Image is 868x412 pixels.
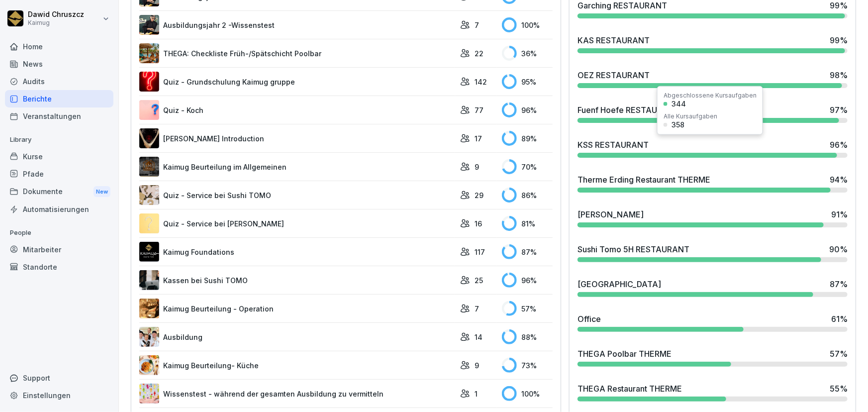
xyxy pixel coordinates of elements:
div: 88 % [502,329,553,344]
img: ejcw8pgrsnj3kwnpxq2wy9us.png [139,128,159,148]
a: Quiz - Grundschulung Kaimug gruppe [139,72,455,92]
a: [PERSON_NAME] Introduction [139,128,455,148]
div: OEZ RESTAURANT [578,69,650,81]
p: 117 [475,247,485,257]
div: Dokumente [5,183,113,201]
div: 73 % [502,358,553,373]
a: Kaimug Beurteilung im Allgemeinen [139,157,455,177]
a: Quiz - Koch [139,100,455,120]
div: 89 % [502,131,553,146]
div: 91 % [831,208,848,220]
p: 16 [475,218,482,229]
div: Office [578,313,601,325]
div: 57 % [502,301,553,316]
div: Therme Erding Restaurant THERME [578,174,710,186]
a: Berichte [5,90,113,107]
a: Wissenstest - während der gesamten Ausbildung zu vermitteln [139,384,455,404]
div: 86 % [502,188,553,203]
p: 142 [475,77,487,87]
div: 96 % [502,273,553,288]
div: 57 % [830,348,848,360]
div: 90 % [829,243,848,255]
a: News [5,55,113,73]
div: New [94,186,110,198]
a: Kaimug Beurteilung- Küche [139,355,455,375]
a: Quiz - Service bei Sushi TOMO [139,185,455,205]
div: 96 % [830,139,848,151]
a: Einstellungen [5,387,113,404]
p: 9 [475,162,480,172]
p: 7 [475,304,480,314]
p: 29 [475,190,484,201]
div: Fuenf Hoefe RESTAURANT [578,104,679,116]
div: [GEOGRAPHIC_DATA] [578,278,661,290]
a: KAS RESTAURANT99% [574,30,852,57]
p: Library [5,132,113,148]
a: Pfade [5,165,113,183]
div: 70 % [502,159,553,174]
img: iuke5jdbrlurc4xfk18k6vt7.png [139,299,159,318]
a: Quiz - Service bei [PERSON_NAME] [139,213,455,233]
a: Kassen bei Sushi TOMO [139,270,455,290]
div: Support [5,369,113,387]
img: bt43zuxlsf1o3j5bfdbbjymm.png [139,355,159,375]
a: [GEOGRAPHIC_DATA]87% [574,274,852,301]
a: Sushi Tomo 5H RESTAURANT90% [574,239,852,266]
p: 9 [475,360,480,371]
a: Kurse [5,148,113,165]
div: Alle Kursaufgaben [664,113,717,119]
a: DokumenteNew [5,183,113,201]
div: 61 % [831,313,848,325]
img: p7t4hv9nngsgdpqtll45nlcz.png [139,242,159,262]
img: a8zimp7ircwqkepy38eko2eu.png [139,270,159,290]
a: THEGA Poolbar THERME57% [574,344,852,371]
div: THEGA Poolbar THERME [578,348,672,360]
a: THEGA Restaurant THERME55% [574,379,852,406]
div: 36 % [502,46,553,61]
div: 97 % [830,104,848,116]
p: 22 [475,48,484,59]
a: [PERSON_NAME]91% [574,205,852,231]
a: Veranstaltungen [5,107,113,125]
a: Mitarbeiter [5,241,113,258]
img: z27shx6y7ycapy8nvjse3p6y.png [139,384,159,404]
img: t7brl8l3g3sjoed8o8dm9hn8.png [139,100,159,120]
a: Kaimug Foundations [139,242,455,262]
a: Ausbildungsjahr 2 -Wissenstest [139,15,455,35]
a: Kaimug Beurteilung - Operation [139,299,455,318]
div: 100 % [502,386,553,401]
div: THEGA Restaurant THERME [578,383,682,395]
a: THEGA: Checkliste Früh-/Spätschicht Poolbar [139,43,455,63]
a: Audits [5,73,113,90]
p: 77 [475,105,484,115]
div: 87 % [830,278,848,290]
a: Office61% [574,309,852,336]
p: People [5,225,113,241]
p: Dawid Chruszcz [28,10,84,19]
a: Home [5,38,113,55]
a: Ausbildung [139,327,455,347]
img: sxbsrblxgo4a9ornsy3pi0aw.png [139,327,159,347]
p: Kaimug [28,19,84,26]
div: Abgeschlossene Kursaufgaben [664,93,757,99]
p: 7 [475,20,480,30]
div: KSS RESTAURANT [578,139,649,151]
a: Automatisierungen [5,201,113,218]
img: vu7fopty42ny43mjush7cma0.png [139,157,159,177]
a: Fuenf Hoefe RESTAURANT97% [574,100,852,127]
div: 87 % [502,244,553,259]
div: 99 % [830,34,848,46]
p: 17 [475,133,482,144]
a: Therme Erding Restaurant THERME94% [574,170,852,197]
div: 98 % [830,69,848,81]
img: emg2a556ow6sapjezcrppgxh.png [139,213,159,233]
img: pak566alvbcplycpy5gzgq7j.png [139,185,159,205]
p: 25 [475,275,483,286]
div: [PERSON_NAME] [578,208,644,220]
